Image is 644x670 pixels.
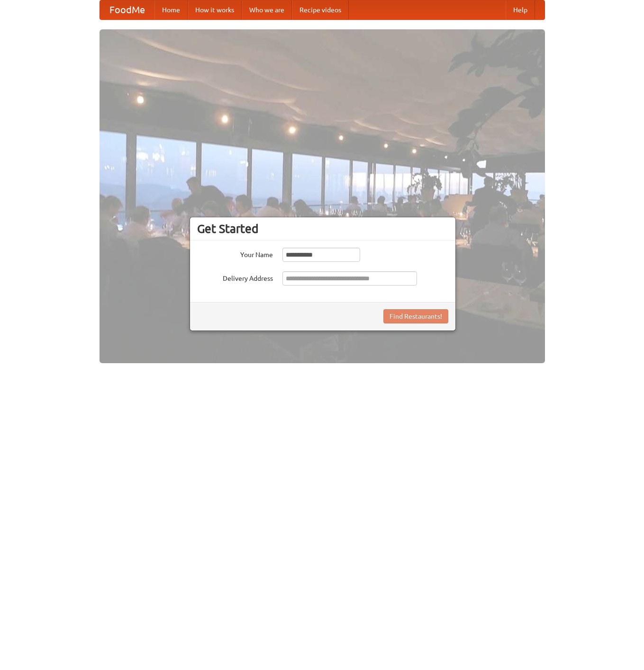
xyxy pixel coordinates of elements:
[242,0,292,19] a: Who we are
[506,0,535,19] a: Help
[188,0,242,19] a: How it works
[197,222,448,236] h3: Get Started
[100,0,154,19] a: FoodMe
[154,0,188,19] a: Home
[197,271,273,283] label: Delivery Address
[197,248,273,259] label: Your Name
[383,309,448,323] button: Find Restaurants!
[292,0,349,19] a: Recipe videos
